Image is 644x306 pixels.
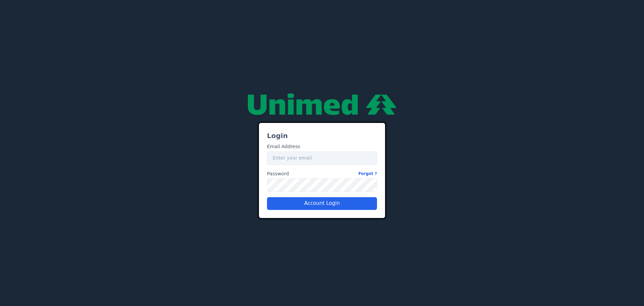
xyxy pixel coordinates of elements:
h3: Login [267,131,377,140]
input: Enter your email [267,151,377,165]
label: Password [267,170,377,177]
label: Email Address [267,143,300,150]
button: Account Login [267,197,377,210]
img: null [248,93,396,115]
a: Forgot ? [358,170,377,177]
